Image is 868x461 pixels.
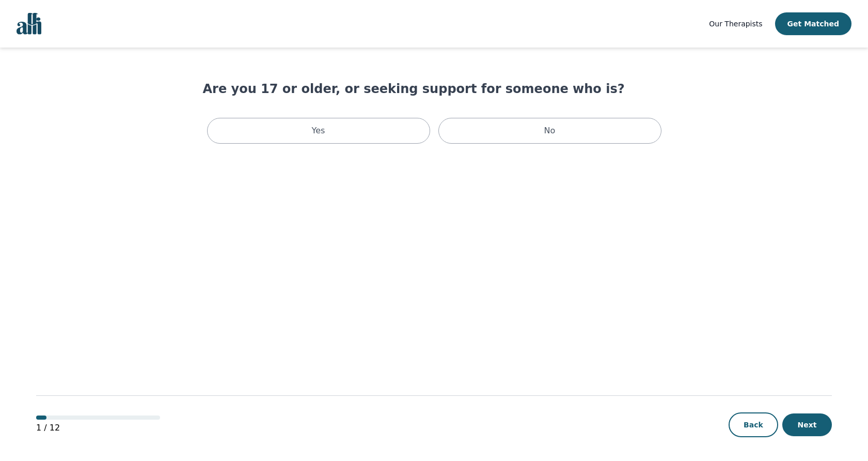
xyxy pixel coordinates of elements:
[203,81,666,97] h1: Are you 17 or older, or seeking support for someone who is?
[775,12,851,35] button: Get Matched
[709,20,762,28] span: Our Therapists
[782,413,832,436] button: Next
[36,422,160,434] p: 1 / 12
[709,18,762,30] a: Our Therapists
[729,412,778,437] button: Back
[17,13,41,35] img: alli logo
[544,125,556,137] p: No
[312,125,325,137] p: Yes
